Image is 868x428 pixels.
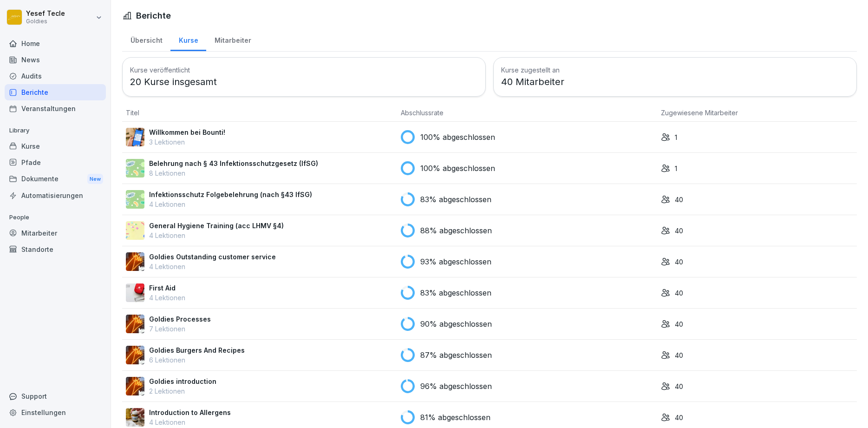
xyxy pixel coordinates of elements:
[149,221,284,230] p: General Hygiene Training (acc LHMV §4)
[126,252,144,271] img: p739flnsdh8gpse8zjqpm4at.png
[5,404,106,421] a: Einstellungen
[87,174,103,184] div: New
[126,283,144,302] img: ovcsqbf2ewum2utvc3o527vw.png
[149,408,231,417] p: Introduction to Allergens
[149,293,185,303] p: 4 Lektionen
[149,345,245,355] p: Goldies Burgers And Recipes
[126,315,144,333] img: dstmp2epwm636xymg8o1eqib.png
[397,104,657,122] th: Abschlussrate
[5,52,106,68] a: News
[170,27,206,51] a: Kurse
[126,377,144,395] img: xhwwoh3j1t8jhueqc8254ve9.png
[5,100,106,117] a: Veranstaltungen
[5,187,106,204] a: Automatisierungen
[420,132,495,143] p: 100% abgeschlossen
[5,241,106,257] a: Standorte
[126,190,144,209] img: tgff07aey9ahi6f4hltuk21p.png
[675,319,683,329] p: 40
[5,35,106,52] a: Home
[149,417,231,427] p: 4 Lektionen
[420,225,492,236] p: 88% abgeschlossen
[149,262,276,271] p: 4 Lektionen
[420,194,491,205] p: 83% abgeschlossen
[149,314,211,324] p: Goldies Processes
[675,382,683,391] p: 40
[149,252,276,262] p: Goldies Outstanding customer service
[675,195,683,204] p: 40
[420,318,492,329] p: 90% abgeschlossen
[675,288,683,298] p: 40
[5,68,106,84] a: Audits
[149,376,216,386] p: Goldies introduction
[5,210,106,225] p: People
[5,225,106,241] a: Mitarbeiter
[5,154,106,171] a: Pfade
[675,164,677,173] p: 1
[420,163,495,174] p: 100% abgeschlossen
[661,109,738,117] span: Zugewiesene Mitarbeiter
[5,138,106,154] a: Kurse
[149,199,312,209] p: 4 Lektionen
[420,256,491,267] p: 93% abgeschlossen
[149,283,185,293] p: First Aid
[126,159,144,178] img: eeyzhgsrb1oapoggjvfn01rs.png
[149,137,225,147] p: 3 Lektionen
[5,171,106,188] div: Dokumente
[501,75,849,89] p: 40 Mitarbeiter
[130,65,478,75] h3: Kurse veröffentlicht
[206,27,259,51] a: Mitarbeiter
[420,381,492,392] p: 96% abgeschlossen
[136,9,171,22] h1: Berichte
[675,413,683,422] p: 40
[420,412,490,423] p: 81% abgeschlossen
[130,75,478,89] p: 20 Kurse insgesamt
[149,324,211,334] p: 7 Lektionen
[149,158,318,168] p: Belehrung nach § 43 Infektionsschutzgesetz (IfSG)
[675,132,677,142] p: 1
[149,127,225,137] p: Willkommen bei Bounti!
[5,388,106,404] div: Support
[675,350,683,360] p: 40
[420,349,492,361] p: 87% abgeschlossen
[5,171,106,188] a: DokumenteNew
[675,257,683,267] p: 40
[420,287,491,298] p: 83% abgeschlossen
[26,18,65,25] p: Goldies
[126,128,144,146] img: xgfduithoxxyhirrlmyo7nin.png
[149,190,312,199] p: Infektionsschutz Folgebelehrung (nach §43 IfSG)
[26,10,65,18] p: Yesef Tecle
[5,84,106,100] a: Berichte
[126,221,144,240] img: rd8noi9myd5hshrmayjayi2t.png
[149,168,318,178] p: 8 Lektionen
[122,27,170,51] a: Übersicht
[149,386,216,396] p: 2 Lektionen
[126,408,144,427] img: dxikevl05c274fqjcx4fmktu.png
[126,109,139,117] span: Titel
[149,230,284,240] p: 4 Lektionen
[126,346,144,364] img: q57webtpjdb10dpomrq0869v.png
[149,355,245,365] p: 6 Lektionen
[501,65,849,75] h3: Kurse zugestellt an
[5,123,106,138] p: Library
[675,226,683,236] p: 40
